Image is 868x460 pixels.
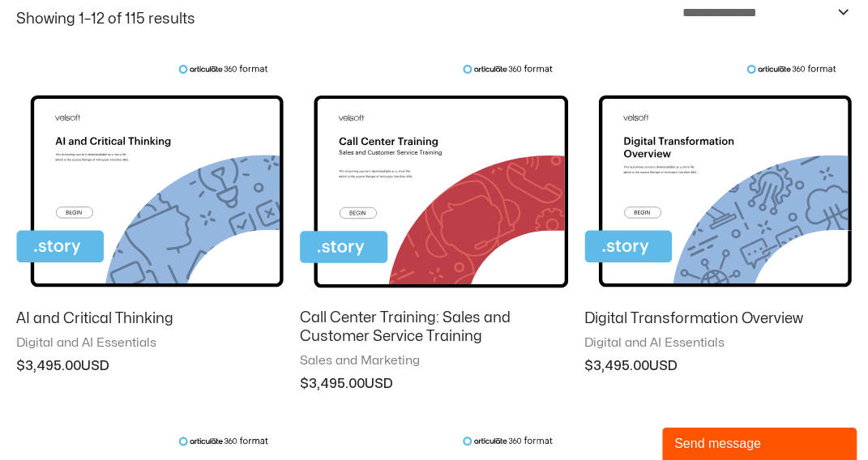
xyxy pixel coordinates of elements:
img: Digital Transformation Overview [584,64,852,296]
img: Call Center Training: Sales and Customer Service Training [300,64,567,297]
span: $ [16,360,25,373]
a: AI and Critical Thinking [16,309,284,335]
bdi: 3,495.00 [300,377,365,390]
a: Call Center Training: Sales and Customer Service Training [300,309,567,354]
p: Showing 1–12 of 115 results [16,12,195,27]
h2: AI and Critical Thinking [16,309,284,328]
h2: Call Center Training: Sales and Customer Service Training [300,309,567,347]
span: Digital and AI Essentials [584,335,852,351]
span: $ [300,377,309,390]
h2: Digital Transformation Overview [584,309,852,328]
span: Sales and Marketing [300,353,567,369]
bdi: 3,495.00 [584,360,649,373]
a: Digital Transformation Overview [584,309,852,335]
span: $ [584,360,593,373]
bdi: 3,495.00 [16,360,81,373]
img: AI and Critical Thinking [16,64,284,296]
span: Digital and AI Essentials [16,335,284,351]
iframe: chat widget [662,424,860,460]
